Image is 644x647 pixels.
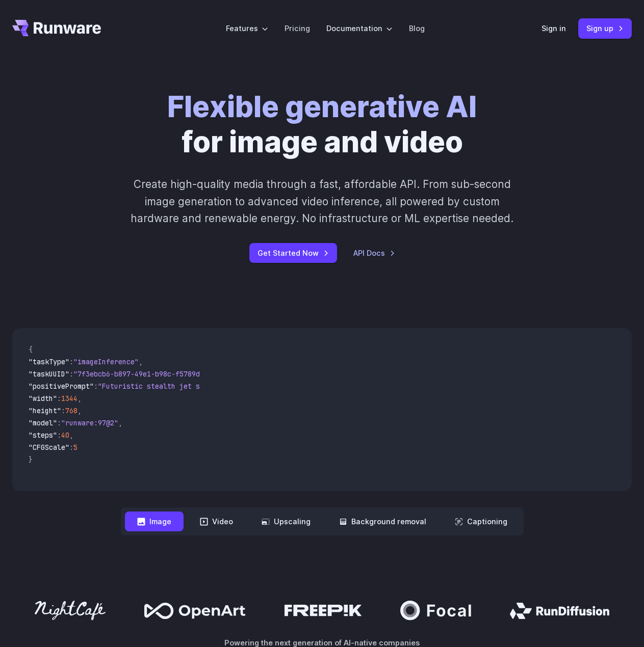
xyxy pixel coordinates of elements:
[61,418,118,427] span: "runware:97@2"
[29,418,57,427] span: "model"
[61,406,65,415] span: :
[118,418,122,427] span: ,
[188,511,245,531] button: Video
[226,22,268,34] label: Features
[167,89,477,124] strong: Flexible generative AI
[57,394,61,403] span: :
[29,357,69,366] span: "taskType"
[542,22,566,34] a: Sign in
[29,455,33,464] span: }
[29,382,94,391] span: "positivePrompt"
[69,430,73,440] span: ,
[78,406,82,415] span: ,
[29,430,57,440] span: "steps"
[125,511,184,531] button: Image
[78,394,82,403] span: ,
[443,511,520,531] button: Captioning
[73,369,228,379] span: "7f3ebcb6-b897-49e1-b98c-f5789d2d40d7"
[409,22,425,34] a: Blog
[57,430,61,440] span: :
[249,511,323,531] button: Upscaling
[124,176,521,227] p: Create high-quality media through a fast, affordable API. From sub-second image generation to adv...
[73,443,78,452] span: 5
[326,22,393,34] label: Documentation
[249,243,337,263] a: Get Started Now
[353,247,395,259] a: API Docs
[94,382,98,391] span: :
[69,369,73,379] span: :
[65,406,78,415] span: 768
[578,18,632,38] a: Sign up
[98,382,469,391] span: "Futuristic stealth jet streaking through a neon-lit cityscape with glowing purple exhaust"
[61,430,69,440] span: 40
[139,357,143,366] span: ,
[29,443,69,452] span: "CFGScale"
[12,20,101,36] a: Go to /
[69,357,73,366] span: :
[285,22,310,34] a: Pricing
[167,90,477,159] h1: for image and video
[61,394,78,403] span: 1344
[69,443,73,452] span: :
[29,345,33,354] span: {
[73,357,139,366] span: "imageInference"
[57,418,61,427] span: :
[29,394,57,403] span: "width"
[29,369,69,379] span: "taskUUID"
[29,406,61,415] span: "height"
[327,511,439,531] button: Background removal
